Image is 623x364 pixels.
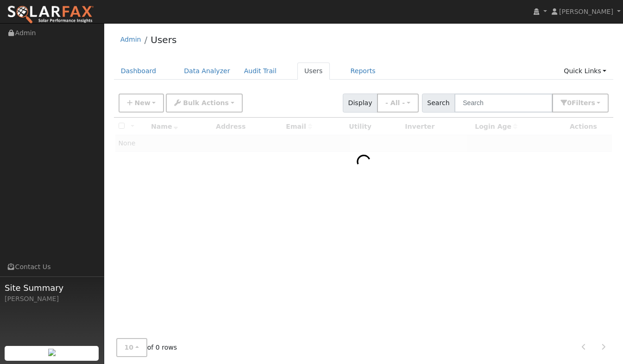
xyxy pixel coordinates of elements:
img: SolarFax [7,5,94,25]
button: Bulk Actions [166,94,242,113]
span: New [134,99,150,107]
span: Bulk Actions [183,99,229,107]
img: retrieve [48,349,56,356]
span: [PERSON_NAME] [559,8,613,15]
a: Audit Trail [237,63,283,80]
input: Search [454,94,553,113]
span: Display [343,94,378,113]
span: Search [422,94,455,113]
span: s [591,99,595,107]
span: Site Summary [5,282,99,294]
a: Data Analyzer [177,63,237,80]
a: Users [151,34,176,45]
div: [PERSON_NAME] [5,294,99,304]
button: 10 [116,338,147,357]
a: Admin [120,36,141,43]
span: 10 [125,344,134,351]
a: Reports [344,63,383,80]
button: 0Filters [552,94,609,113]
a: Quick Links [557,63,613,80]
a: Dashboard [114,63,164,80]
button: - All - [377,94,419,113]
span: of 0 rows [116,338,177,357]
button: New [119,94,164,113]
span: Filter [572,99,595,107]
a: Users [297,63,330,80]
